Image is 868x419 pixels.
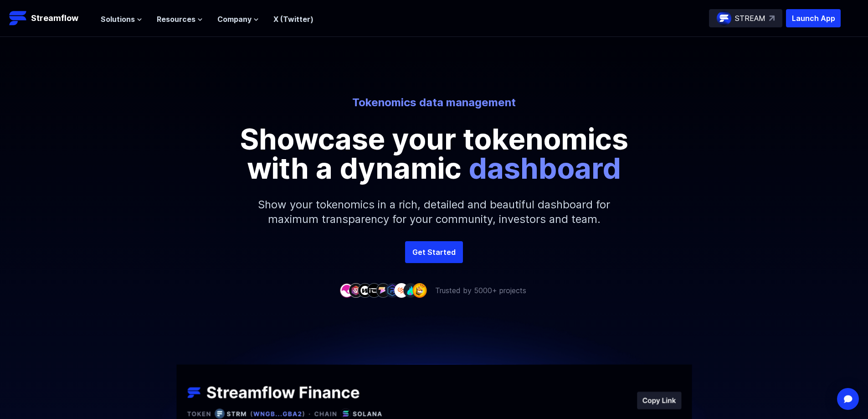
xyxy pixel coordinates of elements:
img: company-9 [412,283,427,297]
span: Resources [157,14,195,25]
p: STREAM [735,13,765,24]
a: Streamflow [9,9,92,27]
img: company-7 [394,283,409,297]
p: Showcase your tokenomics with a dynamic [229,124,639,183]
p: Trusted by 5000+ projects [435,285,526,296]
a: Get Started [405,241,463,263]
span: Solutions [101,14,135,25]
img: company-2 [349,283,363,297]
img: company-3 [358,283,372,297]
span: Company [217,14,252,25]
button: Company [217,14,259,25]
p: Streamflow [31,12,78,25]
p: Show your tokenomics in a rich, detailed and beautiful dashboard for maximum transparency for you... [238,183,630,241]
button: Solutions [101,14,142,25]
img: company-6 [385,283,400,297]
img: streamflow-logo-circle.png [717,11,731,26]
span: dashboard [468,150,621,186]
img: company-5 [376,283,390,297]
a: STREAM [709,9,782,27]
img: company-1 [339,283,354,297]
img: top-right-arrow.svg [769,16,775,21]
a: X (Twitter) [273,15,313,24]
button: Resources [157,14,203,25]
p: Tokenomics data management [182,95,687,110]
img: company-8 [403,283,418,297]
img: Streamflow Logo [9,9,27,27]
img: company-4 [367,283,381,297]
button: Launch App [786,9,841,27]
div: Open Intercom Messenger [837,388,859,410]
